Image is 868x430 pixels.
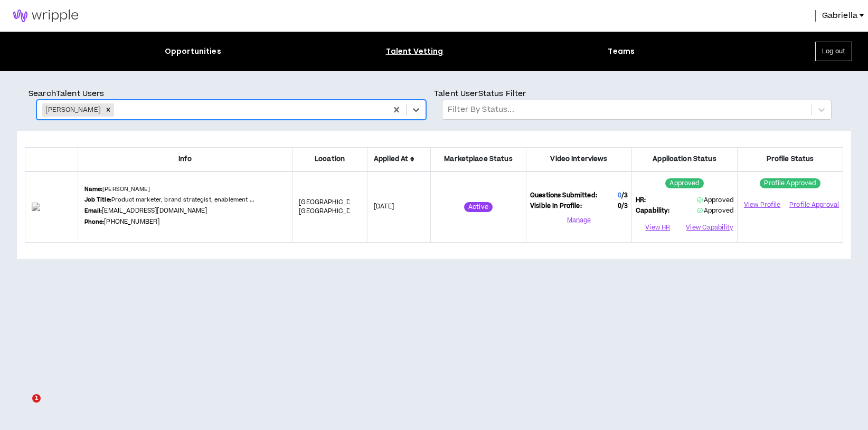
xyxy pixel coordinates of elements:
button: Profile Approval [789,197,839,213]
b: Name: [84,185,103,193]
b: Job Title: [84,196,111,204]
div: Teams [608,46,635,57]
span: 1 [32,394,41,403]
a: [PHONE_NUMBER] [104,217,159,226]
span: 0 [618,202,628,211]
th: Video Interviews [526,148,632,171]
sup: Profile Approved [760,178,820,188]
span: Approved [697,206,733,215]
span: HR: [636,196,646,205]
span: Questions Submitted: [530,191,597,200]
button: Log out [815,42,852,61]
span: / 3 [621,191,628,200]
p: [DATE] [374,202,424,212]
p: Search Talent Users [29,88,434,100]
span: Visible In Profile: [530,202,582,211]
div: [PERSON_NAME] [42,103,102,117]
th: Profile Status [738,148,843,171]
span: Gabriella [822,10,857,22]
b: Email: [84,207,102,215]
span: Applied At [374,154,424,164]
span: / 3 [621,202,628,211]
th: Marketplace Status [431,148,526,171]
a: [EMAIL_ADDRESS][DOMAIN_NAME] [102,206,207,215]
sup: Approved [665,178,703,188]
button: View HR [636,220,680,236]
sup: Active [464,202,493,212]
a: View Profile [741,196,783,214]
span: 0 [618,191,621,200]
th: Info [78,148,293,171]
p: [PERSON_NAME] [84,185,150,194]
img: RkJA69m6g1lFtik7O4rp72ZfdK2hlUd1JcsLFFcd.png [32,203,71,211]
button: Manage [530,213,628,228]
span: [GEOGRAPHIC_DATA] , [GEOGRAPHIC_DATA] [299,198,366,216]
div: Opportunities [165,46,221,57]
button: View Capability [686,220,733,236]
span: Capability: [636,206,670,216]
p: Product marketer, brand strategist, enablement ... [84,196,254,204]
p: Talent User Status Filter [434,88,839,100]
th: Location [293,148,367,171]
b: Phone: [84,218,105,226]
div: Remove Jamie Molnar [102,103,114,117]
span: Approved [697,196,733,205]
iframe: Intercom live chat [11,394,36,419]
th: Application Status [632,148,738,171]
